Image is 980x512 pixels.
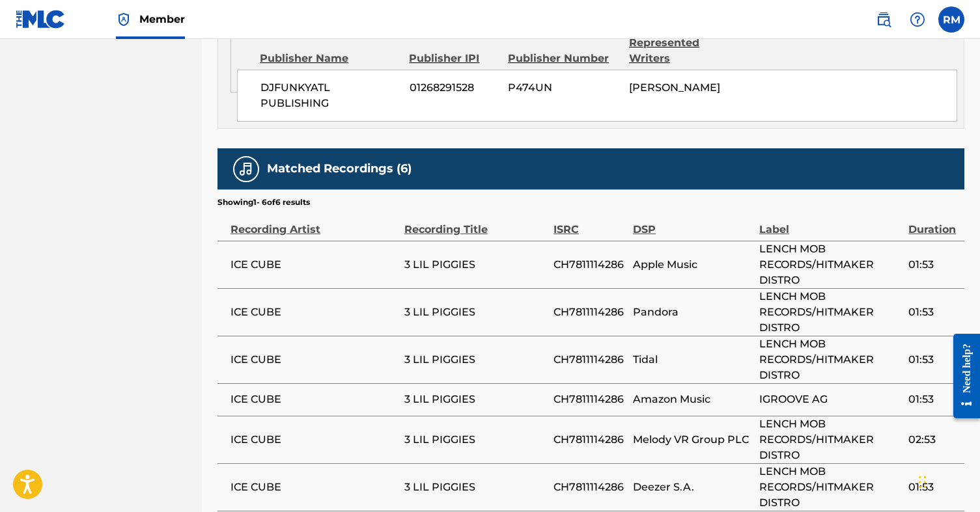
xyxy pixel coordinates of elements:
[633,208,753,237] div: DSP
[231,352,398,368] span: ICE CUBE
[908,479,958,495] span: 01:53
[629,35,740,66] div: Represented Writers
[267,161,412,176] h5: Matched Recordings (6)
[404,392,547,407] span: 3 LIL PIGGIES
[876,12,891,27] img: search
[260,51,399,66] div: Publisher Name
[231,208,398,237] div: Recording Artist
[231,392,398,407] span: ICE CUBE
[759,289,902,336] span: LENCH MOB RECORDS/HITMAKER DISTRO
[871,7,897,33] a: Public Search
[759,416,902,463] span: LENCH MOB RECORDS/HITMAKER DISTRO
[633,257,753,273] span: Apple Music
[231,432,398,448] span: ICE CUBE
[629,81,720,94] span: [PERSON_NAME]
[409,51,498,66] div: Publisher IPI
[759,336,902,383] span: LENCH MOB RECORDS/HITMAKER DISTRO
[759,464,902,511] span: LENCH MOB RECORDS/HITMAKER DISTRO
[908,432,958,448] span: 02:53
[904,7,931,33] div: Help
[553,392,626,407] span: CH7811114286
[231,479,398,495] span: ICE CUBE
[908,257,958,273] span: 01:53
[139,12,185,27] span: Member
[910,12,925,27] img: help
[231,257,398,273] span: ICE CUBE
[919,463,927,502] div: Drag
[260,80,400,111] span: DJFUNKYATL PUBLISHING
[759,392,902,407] span: IGROOVE AG
[759,241,902,288] span: LENCH MOB RECORDS/HITMAKER DISTRO
[116,12,132,27] img: Top Rightsholder
[633,352,753,368] span: Tidal
[553,257,626,273] span: CH7811114286
[915,450,980,512] iframe: Chat Widget
[238,161,254,177] img: Matched Recordings
[908,304,958,320] span: 01:53
[404,352,547,368] span: 3 LIL PIGGIES
[404,479,547,495] span: 3 LIL PIGGIES
[16,10,66,29] img: MLC Logo
[508,51,619,66] div: Publisher Number
[404,304,547,320] span: 3 LIL PIGGIES
[908,352,958,368] span: 01:53
[404,257,547,273] span: 3 LIL PIGGIES
[404,432,547,448] span: 3 LIL PIGGIES
[908,208,958,237] div: Duration
[553,304,626,320] span: CH7811114286
[508,80,619,96] span: P474UN
[553,208,626,237] div: ISRC
[404,208,547,237] div: Recording Title
[553,479,626,495] span: CH7811114286
[938,7,964,33] div: User Menu
[553,432,626,448] span: CH7811114286
[633,479,753,495] span: Deezer S.A.
[759,208,902,237] div: Label
[944,320,980,431] iframe: Resource Center
[231,304,398,320] span: ICE CUBE
[553,352,626,368] span: CH7811114286
[908,392,958,407] span: 01:53
[633,432,753,448] span: Melody VR Group PLC
[217,196,310,208] p: Showing 1 - 6 of 6 results
[633,392,753,407] span: Amazon Music
[410,80,498,96] span: 01268291528
[633,304,753,320] span: Pandora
